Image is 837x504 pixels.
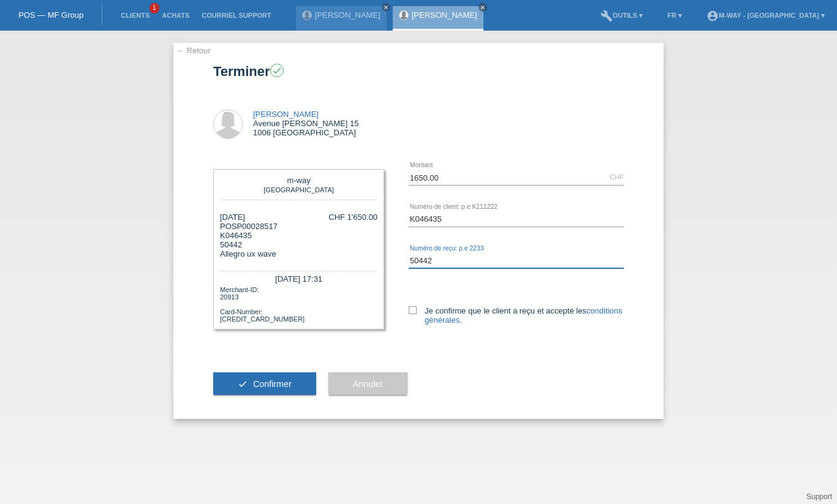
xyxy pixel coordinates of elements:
[600,10,613,22] i: build
[425,306,622,325] a: conditions générales
[412,10,477,20] a: [PERSON_NAME]
[353,379,383,389] span: Annuler
[220,271,377,285] div: [DATE] 17:31
[383,4,389,10] i: close
[220,285,377,323] div: Merchant-ID: 20913 Card-Number: [CREDIT_CARD_NUMBER]
[220,231,252,240] span: K046435
[238,379,248,389] i: check
[253,379,292,389] span: Confirmer
[328,213,377,222] div: CHF 1'650.00
[610,173,624,181] div: CHF
[156,12,195,19] a: Achats
[700,12,831,19] a: account_circlem-way - [GEOGRAPHIC_DATA] ▾
[328,372,407,396] button: Annuler
[150,3,159,13] span: 1
[220,213,278,258] div: [DATE] POSP00028517 Allegro ux wave
[409,306,624,325] label: Je confirme que le client a reçu et accepté les .
[594,12,649,19] a: buildOutils ▾
[382,3,390,12] a: close
[706,10,719,22] i: account_circle
[115,12,156,19] a: Clients
[253,110,319,119] a: [PERSON_NAME]
[315,10,381,20] a: [PERSON_NAME]
[195,12,277,19] a: Courriel Support
[480,4,486,10] i: close
[661,12,688,19] a: FR ▾
[271,65,282,76] i: check
[223,185,374,194] div: [GEOGRAPHIC_DATA]
[213,64,624,79] h1: Terminer
[18,10,83,20] a: POS — MF Group
[806,492,832,501] a: Support
[176,46,211,55] a: ← Retour
[223,176,374,185] div: m-way
[220,240,242,249] span: 50442
[253,110,358,137] div: Avenue [PERSON_NAME] 15 1006 [GEOGRAPHIC_DATA]
[479,3,487,12] a: close
[213,372,316,396] button: check Confirmer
